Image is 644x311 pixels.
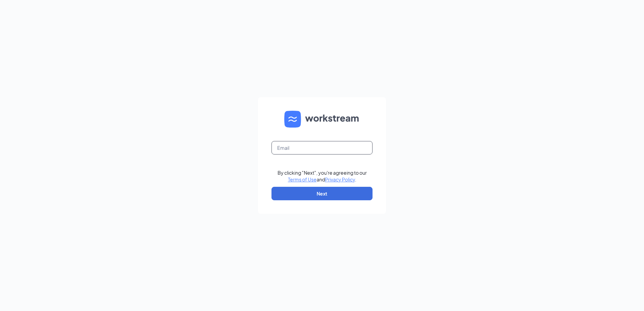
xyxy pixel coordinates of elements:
[271,141,373,154] input: Email
[288,176,317,182] a: Terms of Use
[325,176,355,182] a: Privacy Policy
[278,169,367,183] div: By clicking "Next", you're agreeing to our and .
[271,187,373,200] button: Next
[284,111,360,128] img: WS logo and Workstream text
